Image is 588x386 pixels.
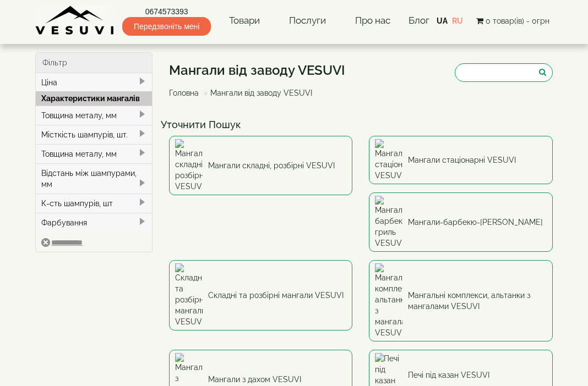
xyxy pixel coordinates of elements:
a: Блог [409,15,429,26]
a: UA [437,16,448,25]
a: RU [452,16,463,25]
span: 0 товар(ів) - 0грн [486,16,549,25]
div: Ціна [36,73,152,92]
div: Товщина металу, мм [36,106,152,125]
div: Місткість шампурів, шт. [36,125,152,144]
a: Послуги [278,8,337,34]
div: Фільтр [36,53,152,73]
div: Фарбування [36,213,152,232]
div: Характеристики мангалів [36,91,152,106]
button: 0 товар(ів) - 0грн [473,15,553,27]
div: Відстань між шампурами, мм [36,163,152,194]
h1: Мангали від заводу VESUVI [169,63,345,78]
img: Завод VESUVI [35,5,115,36]
img: Мангали складні, розбірні VESUVI [175,139,203,192]
div: К-сть шампурів, шт [36,194,152,213]
a: Про нас [344,8,401,34]
img: Мангали-барбекю-гриль VESUVI [375,196,402,249]
a: Головна [169,89,199,97]
a: Складні та розбірні мангали VESUVI Складні та розбірні мангали VESUVI [169,260,353,330]
a: Товари [218,8,271,34]
span: Передзвоніть мені [122,17,211,36]
a: Мангали стаціонарні VESUVI Мангали стаціонарні VESUVI [369,136,553,184]
a: Мангали складні, розбірні VESUVI Мангали складні, розбірні VESUVI [169,136,353,195]
h4: Уточнити Пошук [161,119,562,130]
img: Мангали стаціонарні VESUVI [375,139,402,181]
a: Мангали-барбекю-гриль VESUVI Мангали-барбекю-[PERSON_NAME] [369,192,553,252]
img: Складні та розбірні мангали VESUVI [175,263,203,327]
a: Мангальні комплекси, альтанки з мангалами VESUVI Мангальні комплекси, альтанки з мангалами VESUVI [369,260,553,341]
img: Мангальні комплекси, альтанки з мангалами VESUVI [375,263,402,338]
li: Мангали від заводу VESUVI [201,87,312,98]
div: Товщина металу, мм [36,144,152,163]
a: 0674573393 [122,6,211,17]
